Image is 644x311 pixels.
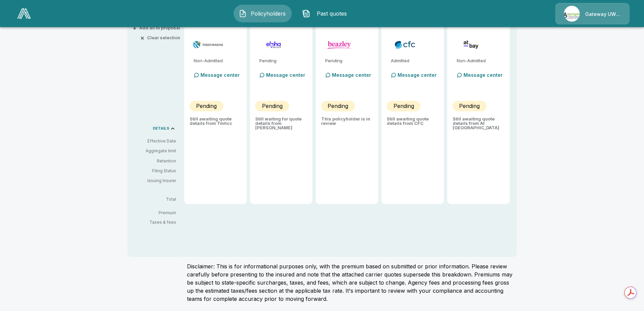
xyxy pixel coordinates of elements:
[266,71,305,79] p: Message center
[262,102,283,110] p: Pending
[196,102,217,110] p: Pending
[133,148,176,154] p: Aggregate limit
[259,59,307,63] p: Pending
[140,36,144,40] span: ×
[239,9,247,18] img: Policyholders Icon
[328,102,348,110] p: Pending
[153,127,169,130] p: DETAILS
[133,168,176,174] p: Filing Status
[190,117,241,126] p: Still awaiting quote details from Tmhcc
[457,59,504,63] p: Non-Admitted
[297,5,355,22] button: Past quotes IconPast quotes
[258,40,289,50] img: elphacyberenhanced
[133,178,176,184] p: Issuing Insurer
[200,71,240,79] p: Message center
[332,71,371,79] p: Message center
[133,158,176,164] p: Retention
[389,40,421,50] img: cfccyberadmitted
[133,138,176,144] p: Effective Date
[321,117,373,126] p: This policyholder is in review
[134,26,180,30] button: +Add all to proposal
[459,102,480,110] p: Pending
[387,117,438,126] p: Still awaiting quote details from CFC
[133,220,182,224] p: Taxes & fees
[455,40,487,50] img: atbaycybersurplus
[234,5,292,22] button: Policyholders IconPolicyholders
[133,197,182,201] p: Total
[453,117,504,130] p: Still awaiting quote details from At [GEOGRAPHIC_DATA]
[324,40,355,50] img: beazleycyber
[463,71,503,79] p: Message center
[325,59,373,63] p: Pending
[255,117,307,130] p: Still waiting for quote details from [PERSON_NAME]
[187,262,517,303] p: Disclaimer: This is for informational purposes only, with the premium based on submitted or prior...
[391,59,438,63] p: Admitted
[142,36,180,40] button: ×Clear selection
[133,26,137,30] span: +
[192,40,224,50] img: tmhcccyber
[133,211,182,215] p: Premium
[398,71,437,79] p: Message center
[393,102,414,110] p: Pending
[302,9,310,18] img: Past quotes Icon
[313,9,350,18] span: Past quotes
[194,59,241,63] p: Non-Admitted
[249,9,287,18] span: Policyholders
[17,8,31,19] img: AA Logo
